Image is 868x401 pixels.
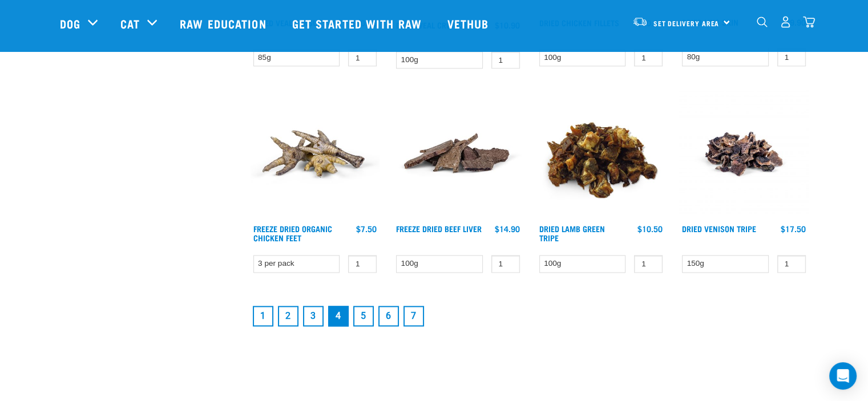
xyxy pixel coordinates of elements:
input: 1 [348,255,377,273]
a: Page 4 [328,306,349,326]
div: $14.90 [495,224,520,233]
input: 1 [634,49,663,67]
a: Get started with Raw [281,1,436,46]
div: $7.50 [356,224,377,233]
input: 1 [348,49,377,67]
a: Goto page 3 [303,306,324,326]
div: $10.50 [637,224,663,233]
a: Raw Education [168,1,280,46]
input: 1 [777,255,806,273]
img: Pile Of Dried Lamb Tripe For Pets [536,89,666,218]
div: $17.50 [781,224,806,233]
input: 1 [634,255,663,273]
a: Vethub [436,1,503,46]
a: Cat [120,15,140,32]
img: van-moving.png [632,17,648,27]
a: Goto page 2 [278,306,298,326]
img: home-icon@2x.png [803,16,815,28]
a: Dog [60,15,80,32]
input: 1 [777,48,806,66]
a: Goto page 1 [253,306,273,326]
img: Dried Vension Tripe 1691 [679,89,809,218]
a: Dried Lamb Green Tripe [539,226,605,240]
div: Open Intercom Messenger [829,362,857,390]
a: Dried Venison Tripe [682,226,756,230]
a: Freeze Dried Beef Liver [396,226,482,230]
a: Goto page 5 [353,306,374,326]
input: 1 [491,51,520,69]
a: Freeze Dried Organic Chicken Feet [253,226,332,240]
img: Stack Of Freeze Dried Beef Liver For Pets [393,89,523,218]
img: Stack of Chicken Feet Treats For Pets [251,89,380,218]
img: user.png [780,16,792,28]
a: Goto page 6 [378,306,399,326]
a: Goto page 7 [403,306,424,326]
nav: pagination [251,303,809,329]
input: 1 [491,255,520,273]
img: home-icon-1@2x.png [757,17,768,27]
span: Set Delivery Area [653,21,720,25]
